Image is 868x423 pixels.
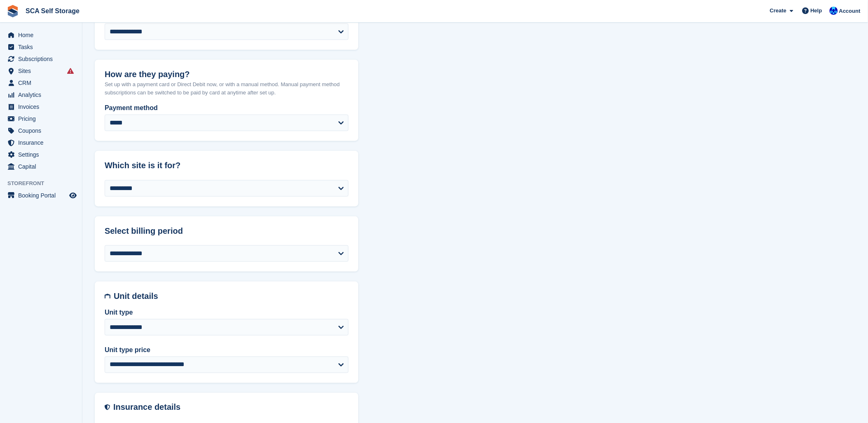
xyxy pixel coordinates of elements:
[18,65,68,77] span: Sites
[4,190,78,201] a: menu
[105,403,110,412] img: insurance-details-icon-731ffda60807649b61249b889ba3c5e2b5c27d34e2e1fb37a309f0fde93ff34a.svg
[4,89,78,101] a: menu
[105,291,110,301] img: unit-details-icon-595b0c5c156355b767ba7b61e002efae458ec76ed5ec05730b8e856ff9ea34a9.svg
[770,7,786,15] span: Create
[7,5,19,17] img: stora-icon-8386f47178a22dfd0bd8f6a31ec36ba5ce8667c1dd55bd0f319d3a0aa187defe.svg
[4,77,78,89] a: menu
[18,29,68,41] span: Home
[4,125,78,136] a: menu
[7,179,82,188] span: Storefront
[18,77,68,89] span: CRM
[4,41,78,53] a: menu
[105,80,349,96] p: Set up with a payment card or Direct Debit now, or with a manual method. Manual payment method su...
[113,403,349,412] h2: Insurance details
[18,137,68,148] span: Insurance
[105,308,349,317] label: Unit type
[105,103,349,113] label: Payment method
[4,149,78,160] a: menu
[18,101,68,113] span: Invoices
[105,226,349,236] h2: Select billing period
[105,345,349,355] label: Unit type price
[18,89,68,101] span: Analytics
[4,113,78,125] a: menu
[830,7,838,15] img: Kelly Neesham
[839,7,861,15] span: Account
[4,101,78,113] a: menu
[105,161,349,170] h2: Which site is it for?
[4,29,78,41] a: menu
[18,125,68,136] span: Coupons
[4,53,78,65] a: menu
[114,291,349,301] h2: Unit details
[67,68,74,74] i: Smart entry sync failures have occurred
[18,149,68,160] span: Settings
[18,41,68,53] span: Tasks
[68,190,78,200] a: Preview store
[105,70,349,79] h2: How are they paying?
[811,7,822,15] span: Help
[4,65,78,77] a: menu
[22,4,83,18] a: SCA Self Storage
[18,161,68,172] span: Capital
[18,53,68,65] span: Subscriptions
[18,190,68,201] span: Booking Portal
[18,113,68,125] span: Pricing
[4,137,78,148] a: menu
[4,161,78,172] a: menu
